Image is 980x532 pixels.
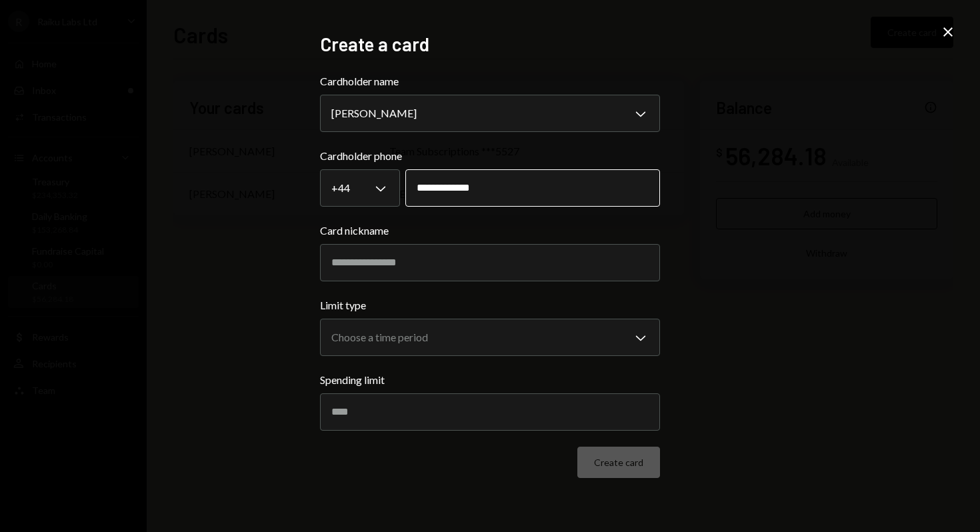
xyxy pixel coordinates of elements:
button: Cardholder name [320,95,660,132]
label: Spending limit [320,372,660,388]
label: Cardholder name [320,73,660,89]
button: Limit type [320,319,660,356]
h2: Create a card [320,31,660,57]
label: Limit type [320,297,660,313]
label: Card nickname [320,223,660,239]
label: Cardholder phone [320,148,660,164]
